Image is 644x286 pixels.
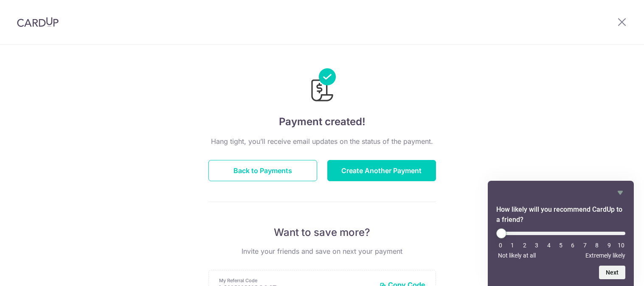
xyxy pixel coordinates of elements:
[593,242,601,249] li: 8
[219,277,373,284] p: My Referral Code
[208,226,436,239] p: Want to save more?
[17,17,59,27] img: CardUp
[581,242,589,249] li: 7
[208,160,317,181] button: Back to Payments
[208,136,436,146] p: Hang tight, you’ll receive email updates on the status of the payment.
[545,242,553,249] li: 4
[615,188,625,198] button: Hide survey
[208,246,436,256] p: Invite your friends and save on next your payment
[496,188,625,279] div: How likely will you recommend CardUp to a friend? Select an option from 0 to 10, with 0 being Not...
[605,242,613,249] li: 9
[496,205,625,225] h2: How likely will you recommend CardUp to a friend? Select an option from 0 to 10, with 0 being Not...
[208,114,436,129] h4: Payment created!
[496,242,505,249] li: 0
[599,266,625,279] button: Next question
[309,68,336,104] img: Payments
[327,160,436,181] button: Create Another Payment
[520,242,529,249] li: 2
[498,252,536,259] span: Not likely at all
[557,242,565,249] li: 5
[508,242,517,249] li: 1
[568,242,577,249] li: 6
[585,252,625,259] span: Extremely likely
[496,228,625,259] div: How likely will you recommend CardUp to a friend? Select an option from 0 to 10, with 0 being Not...
[617,242,625,249] li: 10
[532,242,541,249] li: 3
